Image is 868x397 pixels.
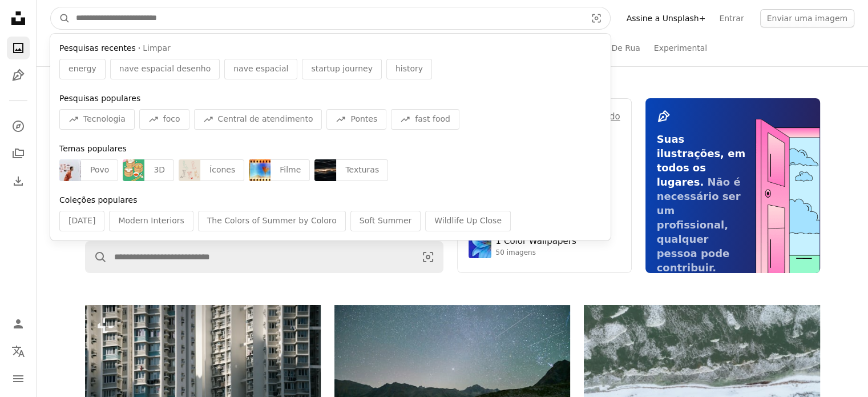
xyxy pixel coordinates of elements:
span: Coleções populares [59,195,138,204]
div: [DATE] [59,211,104,231]
span: history [395,63,423,75]
a: POV: Summer50 imagens [469,201,620,224]
a: End of Summer50 imagens [469,167,620,190]
a: Entrar [712,9,750,27]
img: premium_vector-1733668890003-56bd9f5b2835 [179,159,200,181]
span: Tecnologia [83,114,126,125]
span: Central de atendimento [218,114,313,125]
button: Pesquisa visual [413,242,443,272]
div: · [59,43,601,54]
div: Texturas [336,159,388,181]
a: Coleções [7,142,30,165]
div: Wildlife Up Close [425,211,511,231]
button: Pesquise na Unsplash [86,242,107,272]
a: Prédios de apartamentos altos com muitas janelas e varandas. [85,376,321,386]
button: Idioma [7,340,30,363]
button: Menu [7,367,30,390]
a: 1 Color Wallpapers50 imagens [469,235,620,258]
div: 3D [144,159,174,181]
button: Pesquisa visual [583,7,610,29]
span: nave espacial [233,63,288,75]
span: Pontes [350,114,377,125]
span: Pesquisas populares [59,94,140,103]
a: Fotos [7,37,30,59]
span: nave espacial desenho [119,63,211,75]
div: 1 Color Wallpapers [496,236,576,247]
a: Histórico de downloads [7,170,30,193]
a: Céu noturno estrelado sobre um lago calmo da montanha [334,378,570,388]
a: Explorar [7,115,30,138]
div: 50 imagens [496,248,576,258]
div: Ícones [200,159,244,181]
div: The Colors of Summer by Coloro [198,211,346,231]
button: Enviar uma imagem [760,9,854,27]
a: Entrar / Cadastrar-se [7,312,30,335]
img: premium_vector-1733848647289-cab28616121b [123,159,144,181]
a: Início — Unsplash [7,7,30,32]
a: Experimental [654,30,707,66]
a: Assine a Unsplash+ [620,9,713,27]
a: Ilustrações [7,64,30,87]
a: New Nature50 imagens [469,133,620,155]
span: Temas populares [59,144,127,153]
div: Soft Summer [350,211,421,231]
form: Pesquise conteúdo visual em todo o site [50,7,611,30]
img: premium_photo-1756163700959-70915d58a694 [59,159,81,181]
button: Pesquise na Unsplash [51,7,70,29]
img: premium_photo-1698585173008-5dbb55374918 [249,159,271,181]
button: Limpar [143,43,171,54]
div: Povo [81,159,118,181]
span: Pesquisas recentes [59,43,136,54]
span: fast food [415,114,450,125]
form: Pesquise conteúdo visual em todo o site [85,241,443,273]
span: Não é necessário ser um profissional, qualquer pessoa pode contribuir. [657,176,741,274]
span: startup journey [311,63,372,75]
div: Modern Interiors [109,211,193,231]
span: foco [163,114,180,125]
span: energy [68,63,96,75]
img: premium_photo-1688045582333-c8b6961773e0 [469,235,491,258]
img: photo-1756232684964-09e6bee67c30 [314,159,336,181]
span: Suas ilustrações, em todos os lugares. [657,133,746,188]
div: Filme [271,159,310,181]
